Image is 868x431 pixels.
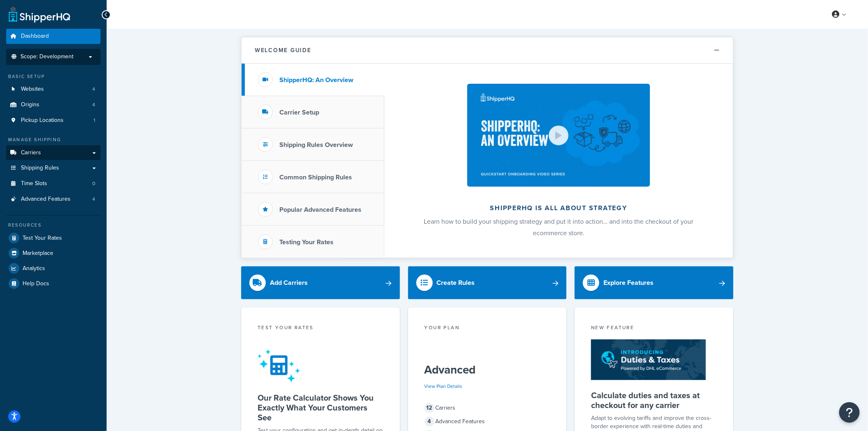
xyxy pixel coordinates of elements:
[242,37,733,64] button: Welcome Guide
[21,53,73,60] span: Scope: Development
[92,196,95,203] span: 4
[425,324,550,333] div: Your Plan
[6,222,101,229] div: Resources
[425,417,434,426] span: 4
[270,277,308,289] div: Add Carriers
[425,416,550,427] div: Advanced Features
[6,231,101,245] a: Test Your Rates
[279,238,333,246] h3: Testing Your Rates
[6,113,101,128] a: Pickup Locations1
[6,29,101,44] a: Dashboard
[258,393,384,422] h5: Our Rate Calculator Shows You Exactly What Your Customers See
[6,73,101,80] div: Basic Setup
[241,266,400,299] a: Add Carriers
[603,277,653,289] div: Explore Features
[6,136,101,143] div: Manage Shipping
[279,76,353,84] h3: ShipperHQ: An Overview
[21,180,47,187] span: Time Slots
[6,276,101,291] a: Help Docs
[437,277,475,289] div: Create Rules
[425,402,550,414] div: Carriers
[6,261,101,276] a: Analytics
[6,192,101,207] li: Advanced Features
[279,109,319,116] h3: Carrier Setup
[6,97,101,112] a: Origins4
[6,176,101,191] a: Time Slots0
[21,149,41,156] span: Carriers
[575,266,733,299] a: Explore Features
[21,165,59,172] span: Shipping Rules
[23,250,53,257] span: Marketplace
[408,266,567,299] a: Create Rules
[23,265,45,272] span: Analytics
[467,84,650,187] img: ShipperHQ is all about strategy
[6,176,101,191] li: Time Slots
[425,403,434,413] span: 12
[21,33,49,40] span: Dashboard
[94,117,95,124] span: 1
[6,113,101,128] li: Pickup Locations
[279,206,361,213] h3: Popular Advanced Features
[6,192,101,207] a: Advanced Features4
[21,196,71,203] span: Advanced Features
[92,101,95,108] span: 4
[425,363,550,376] h5: Advanced
[6,246,101,261] a: Marketplace
[255,47,311,53] h2: Welcome Guide
[21,117,64,124] span: Pickup Locations
[6,82,101,97] a: Websites4
[23,235,62,242] span: Test Your Rates
[92,86,95,93] span: 4
[23,280,49,287] span: Help Docs
[21,86,44,93] span: Websites
[6,97,101,112] li: Origins
[6,145,101,160] a: Carriers
[258,324,384,333] div: Test your rates
[591,390,717,410] h5: Calculate duties and taxes at checkout for any carrier
[424,217,694,238] span: Learn how to build your shipping strategy and put it into action… and into the checkout of your e...
[425,383,463,390] a: View Plan Details
[279,141,353,149] h3: Shipping Rules Overview
[6,82,101,97] li: Websites
[6,160,101,176] a: Shipping Rules
[591,324,717,333] div: New Feature
[92,180,95,187] span: 0
[21,101,39,108] span: Origins
[839,402,860,423] button: Open Resource Center
[279,174,352,181] h3: Common Shipping Rules
[406,204,711,212] h2: ShipperHQ is all about strategy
